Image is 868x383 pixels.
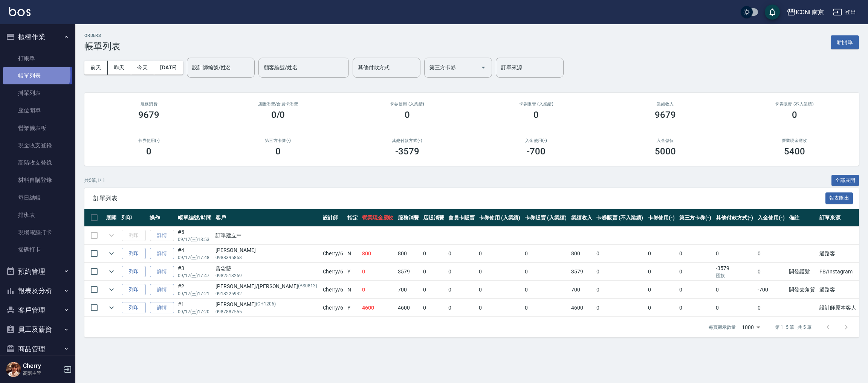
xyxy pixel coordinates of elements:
a: 帳單列表 [3,67,72,84]
td: -3579 [714,263,756,281]
h2: 第三方卡券(-) [223,138,334,143]
p: 0918225932 [215,290,319,297]
button: 登出 [830,5,859,19]
a: 詳情 [150,266,174,278]
th: 營業現金應收 [360,209,396,227]
td: FB/Instagram [818,263,859,281]
td: 4600 [569,299,594,317]
td: 設計師原本客人 [818,299,859,317]
td: Cherry /6 [321,299,346,317]
button: save [765,5,780,20]
td: 0 [677,245,714,262]
button: [DATE] [154,61,183,75]
td: 800 [569,245,594,262]
td: Y [345,263,360,281]
td: 0 [523,245,569,262]
button: 列印 [122,302,146,314]
th: 店販消費 [421,209,446,227]
h2: 營業現金應收 [739,138,850,143]
button: expand row [106,302,117,313]
td: 0 [421,263,446,281]
a: 報表匯出 [825,194,853,201]
th: 其他付款方式(-) [714,209,756,227]
a: 排班表 [3,206,72,224]
td: 開發去角質 [787,281,818,299]
button: 櫃檯作業 [3,27,72,47]
h2: 卡券使用(-) [93,138,205,143]
th: 會員卡販賣 [446,209,477,227]
button: 報表匯出 [825,192,853,204]
td: 700 [396,281,421,299]
td: 3579 [569,263,594,281]
td: #3 [176,263,214,281]
td: 0 [756,263,787,281]
a: 座位開單 [3,102,72,119]
h3: 0 [405,110,410,120]
td: 0 [677,263,714,281]
td: 3579 [396,263,421,281]
h3: 0/0 [271,110,285,120]
span: 訂單列表 [93,195,825,202]
th: 設計師 [321,209,346,227]
td: 0 [646,299,677,317]
td: 700 [569,281,594,299]
button: 商品管理 [3,339,72,359]
a: 詳情 [150,284,174,296]
td: #2 [176,281,214,299]
td: 0 [421,245,446,262]
h3: 服務消費 [93,102,205,107]
td: 0 [677,281,714,299]
th: 客戶 [214,209,321,227]
td: 過路客 [818,281,859,299]
h2: 入金儲值 [610,138,721,143]
p: 09/17 (三) 17:47 [178,272,212,279]
h2: 入金使用(-) [481,138,592,143]
th: 操作 [148,209,176,227]
td: N [345,281,360,299]
td: #4 [176,245,214,262]
a: 掛單列表 [3,84,72,102]
button: Open [477,61,489,73]
td: 開發護髮 [787,263,818,281]
td: -700 [756,281,787,299]
td: 0 [594,299,646,317]
td: N [345,245,360,262]
p: 第 1–5 筆 共 5 筆 [775,324,811,331]
h2: 卡券販賣 (入業績) [481,102,592,107]
div: [PERSON_NAME] [215,301,319,308]
td: 0 [714,245,756,262]
td: 4600 [360,299,396,317]
button: 列印 [122,284,146,296]
button: 昨天 [108,61,131,75]
p: (CH1206) [256,301,276,308]
h2: 其他付款方式(-) [351,138,463,143]
th: 卡券使用(-) [646,209,677,227]
button: ICONI 南京 [784,5,827,20]
th: 展開 [104,209,119,227]
td: #5 [176,227,214,244]
button: 列印 [122,266,146,278]
th: 業績收入 [569,209,594,227]
h3: 0 [275,146,281,157]
img: Person [6,362,21,377]
td: 0 [523,299,569,317]
a: 新開單 [831,38,859,46]
td: Cherry /6 [321,263,346,281]
td: 800 [396,245,421,262]
h3: 5400 [784,146,805,157]
h2: 店販消費 /會員卡消費 [223,102,334,107]
button: 客戶管理 [3,301,72,320]
p: 共 5 筆, 1 / 1 [84,177,105,184]
th: 卡券販賣 (不入業績) [594,209,646,227]
td: 0 [677,299,714,317]
h3: 帳單列表 [84,41,121,52]
img: Logo [9,7,31,16]
td: 0 [646,263,677,281]
h5: Cherry [23,362,61,370]
h3: -700 [527,146,546,157]
th: 列印 [119,209,148,227]
h3: 9679 [138,110,159,120]
p: 0982518269 [215,272,319,279]
a: 營業儀表板 [3,119,72,137]
th: 訂單來源 [818,209,859,227]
